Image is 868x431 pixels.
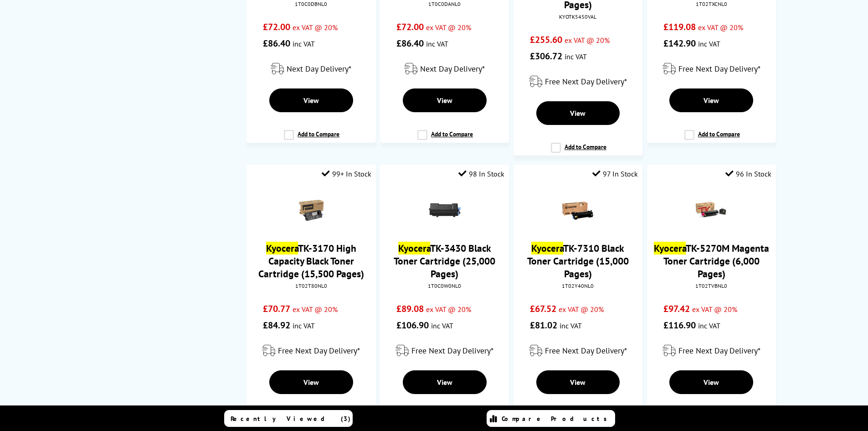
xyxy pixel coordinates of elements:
[698,321,720,330] span: inc VAT
[231,415,351,423] span: Recently Viewed (3)
[527,242,629,280] a: KyoceraTK-7310 Black Toner Cartridge (15,000 Pages)
[253,282,369,289] div: 1T02T80NL0
[293,321,315,330] span: inc VAT
[669,88,753,112] a: View
[663,319,696,331] span: £116.90
[654,242,686,254] mark: Kyocera
[251,338,371,363] div: modal_delivery
[293,39,315,48] span: inc VAT
[698,23,743,32] span: ex VAT @ 20%
[562,194,594,226] img: Kyocera-1T02Y40NL0-2-Small.gif
[545,76,627,87] span: Free Next Day Delivery*
[396,37,424,49] span: £86.40
[545,345,627,356] span: Free Next Day Delivery*
[559,305,604,314] span: ex VAT @ 20%
[487,410,615,427] a: Compare Products
[502,415,612,423] span: Compare Products
[669,370,753,394] a: View
[565,36,610,45] span: ex VAT @ 20%
[518,338,638,363] div: modal_delivery
[322,169,371,178] div: 99+ In Stock
[263,303,290,315] span: £70.77
[530,50,562,62] span: £306.72
[530,319,557,331] span: £81.02
[458,169,504,178] div: 98 In Stock
[536,101,620,125] a: View
[437,96,452,105] span: View
[518,69,638,94] div: modal_delivery
[293,23,338,32] span: ex VAT @ 20%
[278,345,360,356] span: Free Next Day Delivery*
[536,370,620,394] a: View
[224,410,353,427] a: Recently Viewed (3)
[303,378,319,387] span: View
[385,338,504,363] div: modal_delivery
[263,37,290,49] span: £86.40
[303,96,319,105] span: View
[263,21,290,33] span: £72.00
[663,37,696,49] span: £142.90
[692,305,737,314] span: ex VAT @ 20%
[295,194,327,226] img: Kyocera-TK-3170-New-Small.png
[387,282,502,289] div: 1T0C0W0NL0
[592,169,638,178] div: 97 In Stock
[654,282,769,289] div: 1T02TVBNL0
[704,96,719,105] span: View
[530,303,556,315] span: £67.52
[396,319,429,331] span: £106.90
[429,194,461,226] img: Kyocera-TK-3430-Toner-Small.gif
[431,321,453,330] span: inc VAT
[663,303,690,315] span: £97.42
[437,378,452,387] span: View
[695,194,727,226] img: Kyocera-1T02TVBNL0-Small.gif
[417,130,473,147] label: Add to Compare
[263,319,290,331] span: £84.92
[654,242,769,280] a: KyoceraTK-5270M Magenta Toner Cartridge (6,000 Pages)
[652,338,771,363] div: modal_delivery
[570,378,586,387] span: View
[269,370,353,394] a: View
[403,370,487,394] a: View
[530,34,562,46] span: £255.60
[403,88,487,112] a: View
[426,39,448,48] span: inc VAT
[387,0,502,7] div: 1T0C0DANL0
[678,345,760,356] span: Free Next Day Delivery*
[396,21,424,33] span: £72.00
[284,130,339,147] label: Add to Compare
[570,109,586,118] span: View
[654,0,769,7] div: 1T02TXCNL0
[531,242,563,254] mark: Kyocera
[684,130,740,147] label: Add to Compare
[698,39,720,48] span: inc VAT
[426,23,471,32] span: ex VAT @ 20%
[652,56,771,82] div: modal_delivery
[398,242,430,254] mark: Kyocera
[704,378,719,387] span: View
[560,321,582,330] span: inc VAT
[258,242,364,280] a: KyoceraTK-3170 High Capacity Black Toner Cartridge (15,500 Pages)
[251,56,371,82] div: modal_delivery
[426,305,471,314] span: ex VAT @ 20%
[266,242,298,254] mark: Kyocera
[663,21,696,33] span: £119.08
[287,63,351,74] span: Next Day Delivery*
[293,305,338,314] span: ex VAT @ 20%
[411,345,493,356] span: Free Next Day Delivery*
[520,282,636,289] div: 1T02Y40NL0
[253,0,369,7] div: 1T0C0DBNL0
[396,303,424,315] span: £89.08
[678,63,760,74] span: Free Next Day Delivery*
[394,242,495,280] a: KyoceraTK-3430 Black Toner Cartridge (25,000 Pages)
[725,169,771,178] div: 96 In Stock
[385,56,504,82] div: modal_delivery
[520,13,636,20] div: KYOTK5450VAL
[551,143,606,160] label: Add to Compare
[420,63,485,74] span: Next Day Delivery*
[565,52,587,61] span: inc VAT
[269,88,353,112] a: View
